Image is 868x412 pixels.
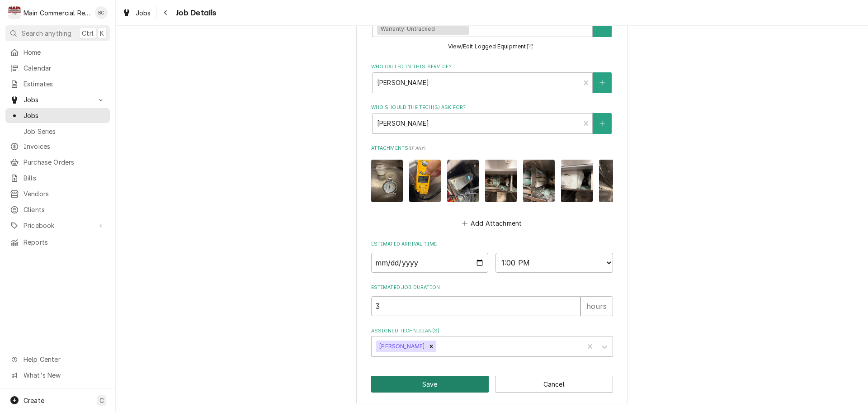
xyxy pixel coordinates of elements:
[136,8,151,18] span: Jobs
[5,186,110,201] a: Vendors
[447,41,537,52] button: View/Edit Logged Equipment
[100,28,104,38] span: K
[5,235,110,250] a: Reports
[580,296,613,316] div: hours
[24,370,104,380] span: What's New
[561,160,593,202] img: Bolm8dIQG6KyNYWnnxWy
[371,376,613,393] div: Button Group Row
[371,160,403,202] img: iHgbI9vJQ42nhqMYqE3g
[371,376,489,393] button: Save
[371,327,613,357] div: Assigned Technician(s)
[371,104,613,133] div: Who should the tech(s) ask for?
[22,28,71,38] span: Search anything
[118,5,155,20] a: Jobs
[371,376,613,393] div: Button Group
[24,189,105,199] span: Vendors
[95,6,108,19] div: BC
[5,108,110,123] a: Jobs
[485,160,517,202] img: jJ5iXtRNTxCUZn4qCvEk
[495,376,613,393] button: Cancel
[599,120,605,127] svg: Create New Contact
[82,28,94,38] span: Ctrl
[371,241,613,273] div: Estimated Arrival Time
[371,145,613,152] label: Attachments
[159,5,173,20] button: Navigate back
[5,368,110,383] a: Go to What's New
[5,352,110,367] a: Go to Help Center
[371,241,613,248] label: Estimated Arrival Time
[5,218,110,233] a: Go to Pricebook
[24,173,105,183] span: Bills
[371,63,613,71] label: Who called in this service?
[5,61,110,76] a: Calendar
[95,6,108,19] div: Bookkeeper Main Commercial's Avatar
[24,205,105,214] span: Clients
[24,237,105,247] span: Reports
[371,284,613,291] label: Estimated Job Duration
[24,127,105,136] span: Job Series
[24,63,105,73] span: Calendar
[8,6,21,19] div: M
[495,253,613,273] select: Time Select
[447,160,479,202] img: bbmYqs2QhOjrEV6Ksjwu
[24,111,105,120] span: Jobs
[5,25,110,41] button: Search anythingCtrlK
[371,327,613,335] label: Assigned Technician(s)
[5,155,110,170] a: Purchase Orders
[24,397,44,404] span: Create
[5,45,110,60] a: Home
[5,76,110,91] a: Estimates
[24,95,92,104] span: Jobs
[599,160,631,202] img: Fl7Ukb4qSQ2hcqQozkYl
[599,80,605,86] svg: Create New Contact
[593,113,612,134] button: Create New Contact
[371,63,613,93] div: Who called in this service?
[5,92,110,107] a: Go to Jobs
[371,284,613,316] div: Estimated Job Duration
[5,170,110,185] a: Bills
[24,355,104,364] span: Help Center
[99,396,104,405] span: C
[409,160,441,202] img: uGTzeRkScqy4VgFwOkXf
[24,221,92,230] span: Pricebook
[24,142,105,151] span: Invoices
[5,139,110,154] a: Invoices
[24,8,90,18] div: Main Commercial Refrigeration Service
[371,253,489,273] input: Date
[24,157,105,167] span: Purchase Orders
[523,160,555,202] img: HDyiS1zRtS98OoVEDagP
[408,146,425,151] span: ( if any )
[8,6,21,19] div: Main Commercial Refrigeration Service's Avatar
[24,47,105,57] span: Home
[24,79,105,89] span: Estimates
[5,124,110,139] a: Job Series
[371,145,613,229] div: Attachments
[426,341,436,352] div: Remove Mike Marchese
[460,217,524,229] button: Add Attachment
[593,72,612,93] button: Create New Contact
[376,341,426,352] div: [PERSON_NAME]
[371,104,613,111] label: Who should the tech(s) ask for?
[5,202,110,217] a: Clients
[173,7,217,19] span: Job Details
